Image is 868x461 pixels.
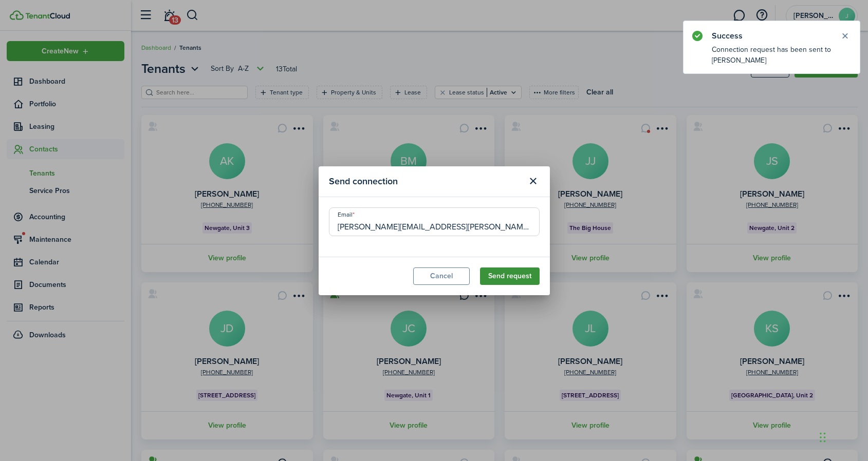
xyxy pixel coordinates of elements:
iframe: Chat Widget [817,412,868,461]
div: Drag [820,422,826,453]
button: Send request [480,267,540,285]
notify-title: Success [712,30,830,42]
button: Cancel [413,267,470,285]
modal-title: Send connection [329,171,522,191]
button: Close modal [525,172,542,190]
button: Close notify [838,29,852,43]
notify-body: Connection request has been sent to [PERSON_NAME] [684,44,860,73]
